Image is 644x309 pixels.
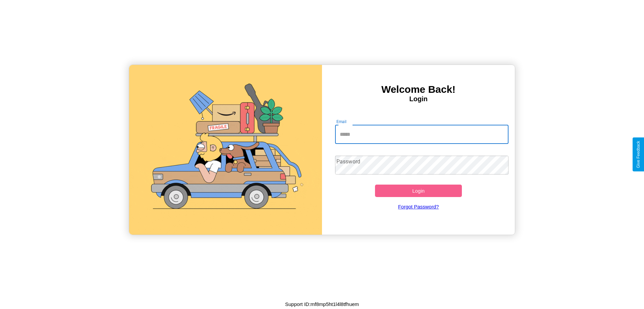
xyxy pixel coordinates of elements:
[375,185,462,197] button: Login
[285,300,359,309] p: Support ID: mf8mp5ht1l4l8tfhuem
[129,65,322,235] img: gif
[636,141,641,168] div: Give Feedback
[322,84,515,95] h3: Welcome Back!
[336,119,347,124] label: Email
[322,95,515,103] h4: Login
[332,197,505,216] a: Forgot Password?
